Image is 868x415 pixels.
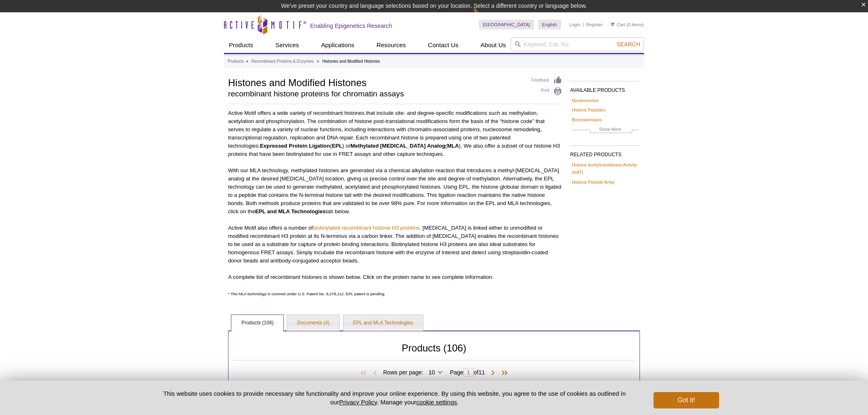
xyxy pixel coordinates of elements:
strong: EPL [332,143,343,149]
h2: recombinant histone proteins for chromatin assays [228,90,523,98]
strong: MLA [447,143,459,149]
strong: Methylated [MEDICAL_DATA] Analog [350,143,445,149]
strong: EPL and MLA Technologies [255,208,326,214]
a: Register [586,22,603,27]
h2: Products (106) [233,344,635,360]
h1: Histones and Modified Histones [228,76,523,88]
a: Recombinant Proteins & Enzymes [251,58,314,65]
a: biotinylated recombinant histone H3 proteins [313,225,419,231]
a: Feedback [531,76,562,85]
li: Histones and Modified Histones [322,59,380,64]
button: cookie settings [416,399,457,406]
h2: RELATED PRODUCTS [570,145,640,160]
a: Show More [572,125,638,135]
a: About Us [476,37,511,53]
span: Previous Page [371,369,379,377]
a: Contact Us [423,37,463,53]
a: Privacy Policy [339,399,377,406]
p: Active Motif offers a wide variety of recombinant histones that include site- and degree-specific... [228,109,562,158]
span: Next Page [489,369,497,377]
a: Histone Peptide Array [572,178,614,186]
span: Page of [446,368,489,376]
span: * The MLA technology is covered under U.S. Patent No. 8,278,112. EPL patent is pending. [228,292,385,296]
strong: Expressed Protein Ligation [260,143,330,149]
a: Resources [372,37,411,53]
p: This website uses cookies to provide necessary site functionality and improve your online experie... [149,389,640,406]
a: Applications [316,37,359,53]
h2: Enabling Epigenetics Research [310,22,392,30]
span: First Page [359,369,371,377]
a: English [538,20,561,30]
a: [GEOGRAPHIC_DATA] [479,20,534,30]
a: Services [270,37,304,53]
p: With our MLA technology, methylated histones are generated via a chemical alkylation reaction tha... [228,166,562,216]
a: Login [569,22,580,27]
p: Active Motif also offers a number of . [MEDICAL_DATA] is linked either to unmodified or modified ... [228,224,562,265]
span: 11 [478,369,485,376]
li: (0 items) [611,20,644,30]
span: Last Page [497,369,509,377]
a: Histone Peptides [572,106,605,114]
a: Nucleosomes [572,97,598,104]
a: Documents (4) [287,315,339,331]
span: Search [617,41,640,48]
span: Rows per page: [383,368,446,376]
li: » [246,59,248,64]
a: Products [224,37,258,53]
li: | [582,20,584,30]
button: Got it! [653,392,719,408]
a: Products [228,58,244,65]
p: A complete list of recombinant histones is shown below. Click on the protein name to see complete... [228,273,562,281]
input: Keyword, Cat. No. [511,37,644,51]
a: Print [531,87,562,96]
a: EPL and MLA Technologies [343,315,423,331]
li: » [317,59,319,64]
button: Search [614,41,643,48]
a: Cart [611,22,625,27]
a: Products (106) [231,315,283,331]
img: Your Cart [611,22,614,26]
a: Histone Acetyltransferase Activity (HAT) [572,161,638,176]
img: Change Here [473,6,495,25]
a: Bromodomains [572,116,602,123]
h2: AVAILABLE PRODUCTS [570,81,640,96]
